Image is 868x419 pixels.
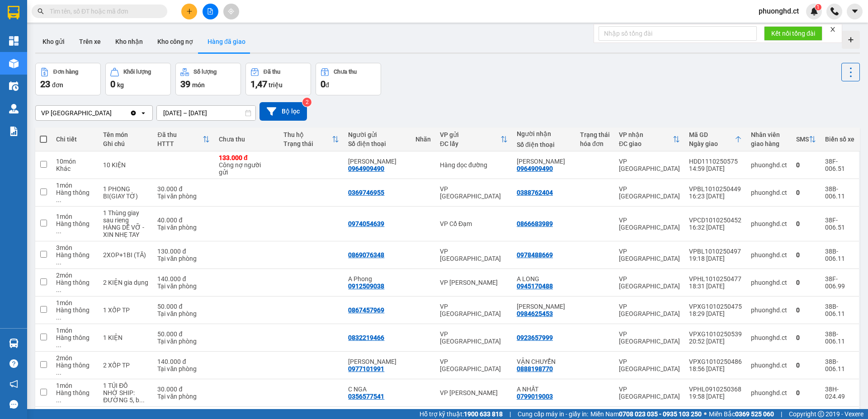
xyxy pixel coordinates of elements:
[157,224,210,231] div: Tại văn phòng
[103,209,148,224] div: 1 Thùng giay sau rieng
[348,158,406,165] div: HUYỀN QUANG
[619,158,680,172] div: VP [GEOGRAPHIC_DATA]
[619,330,680,345] div: VP [GEOGRAPHIC_DATA]
[316,63,381,95] button: Chưa thu0đ
[619,303,680,317] div: VP [GEOGRAPHIC_DATA]
[440,303,508,317] div: VP [GEOGRAPHIC_DATA]
[517,141,571,148] div: Số điện thoại
[825,275,854,290] div: 38F-006.99
[689,310,742,317] div: 18:29 [DATE]
[56,251,94,266] div: Hàng thông thường
[847,4,863,19] button: caret-down
[53,69,78,75] div: Đơn hàng
[619,410,702,418] strong: 0708 023 035 - 0935 103 250
[735,410,774,418] strong: 0369 525 060
[619,358,680,372] div: VP [GEOGRAPHIC_DATA]
[348,386,406,393] div: C NGA
[207,8,213,14] span: file-add
[103,140,148,147] div: Ghi chú
[751,161,787,169] div: phuonghd.ct
[348,251,384,259] div: 0869076348
[704,412,707,416] span: ⚪️
[825,303,854,317] div: 38B-006.11
[56,259,61,266] span: ...
[108,31,150,52] button: Kho nhận
[334,69,357,75] div: Chưa thu
[157,106,255,120] input: Select a date range.
[517,165,553,172] div: 0964909490
[764,26,822,41] button: Kết nối tổng đài
[796,161,816,169] div: 0
[689,330,742,338] div: VPXG1010250539
[56,286,61,293] span: ...
[103,224,148,238] div: HÀNG DỄ VỠ - XIN NHẸ TAY
[440,131,500,138] div: VP gửi
[9,380,18,388] span: notification
[517,358,571,365] div: VẬN CHUYỂN
[420,409,503,419] span: Hỗ trợ kỹ thuật:
[619,217,680,231] div: VP [GEOGRAPHIC_DATA]
[580,140,610,147] div: hóa đơn
[440,185,508,200] div: VP [GEOGRAPHIC_DATA]
[157,185,210,193] div: 30.000 đ
[245,63,311,95] button: Đã thu1,47 triệu
[203,4,218,19] button: file-add
[825,217,854,231] div: 38F-006.51
[56,220,94,235] div: Hàng thông thường
[348,275,406,282] div: A Phong
[50,6,156,16] input: Tìm tên, số ĐT hoặc mã đơn
[796,279,816,286] div: 0
[279,127,344,151] th: Toggle SortBy
[157,330,210,338] div: 50.000 đ
[751,220,787,227] div: phuonghd.ct
[283,140,332,147] div: Trạng thái
[435,127,512,151] th: Toggle SortBy
[348,282,384,290] div: 0912509038
[796,136,809,143] div: SMS
[751,306,787,314] div: phuonghd.ct
[825,248,854,262] div: 38B-006.11
[56,306,94,321] div: Hàng thông thường
[464,410,503,418] strong: 1900 633 818
[157,338,210,345] div: Tại văn phòng
[689,131,735,138] div: Mã GD
[56,227,61,235] span: ...
[517,189,553,196] div: 0388762404
[283,131,332,138] div: Thu hộ
[796,251,816,259] div: 0
[153,127,214,151] th: Toggle SortBy
[56,389,94,404] div: Hàng thông thường
[56,244,94,251] div: 3 món
[157,365,210,372] div: Tại văn phòng
[264,69,280,75] div: Đã thu
[157,131,203,138] div: Đã thu
[796,334,816,341] div: 0
[415,136,431,143] div: Nhãn
[689,365,742,372] div: 18:56 [DATE]
[348,334,384,341] div: 0832219466
[9,400,18,409] span: message
[590,409,702,419] span: Miền Nam
[56,382,94,389] div: 1 món
[56,362,94,376] div: Hàng thông thường
[509,409,511,419] span: |
[689,248,742,255] div: VPBL1010250497
[130,109,137,117] svg: Clear value
[38,8,44,14] span: search
[157,303,210,310] div: 50.000 đ
[825,386,854,400] div: 38H-024.49
[259,102,307,121] button: Bộ lọc
[103,161,148,169] div: 10 KIỆN
[751,389,787,396] div: phuonghd.ct
[825,358,854,372] div: 38B-006.11
[56,341,61,348] span: ...
[56,272,94,279] div: 2 món
[348,220,384,227] div: 0974054639
[751,334,787,341] div: phuonghd.ct
[56,396,61,404] span: ...
[348,306,384,314] div: 0867457969
[219,136,274,143] div: Chưa thu
[56,136,94,143] div: Chi tiết
[517,310,553,317] div: 0984625453
[56,327,94,334] div: 1 món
